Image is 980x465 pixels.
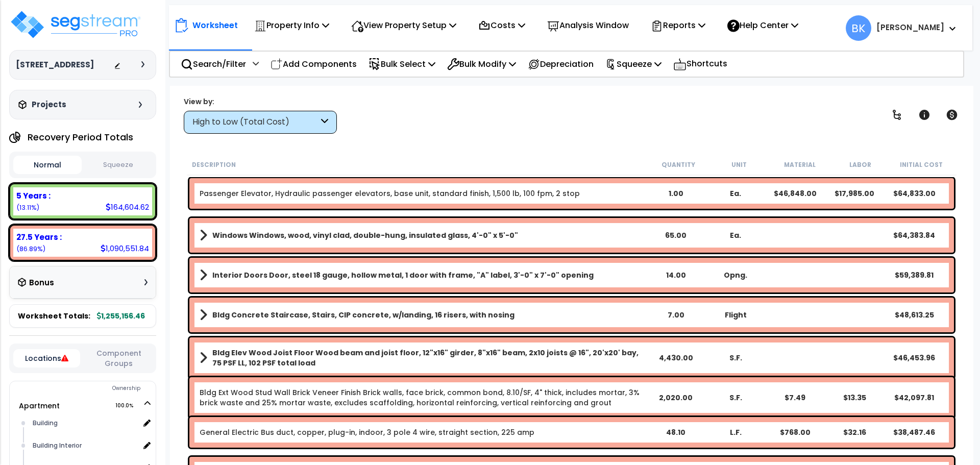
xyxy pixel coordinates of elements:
p: Reports [651,18,705,32]
div: $42,097.81 [885,393,944,403]
small: Unit [731,161,747,169]
img: logo_pro_r.png [9,9,142,40]
div: $768.00 [765,427,825,437]
p: Depreciation [528,57,594,71]
small: Initial Cost [900,161,943,169]
div: Flight [706,310,766,320]
div: L.F. [706,427,766,437]
div: Ownership [30,382,156,395]
div: View by: [184,96,337,107]
div: 48.10 [646,427,706,437]
a: Assembly Title [200,228,646,242]
div: $64,833.00 [885,188,944,199]
div: Building Interior [30,439,139,452]
p: Help Center [727,18,798,32]
button: Normal [13,156,82,174]
div: 65.00 [646,230,706,240]
div: $17,985.00 [825,188,885,199]
div: $13.35 [825,393,885,403]
a: Individual Item [200,188,580,199]
h3: Projects [32,100,66,110]
div: Ea. [706,230,766,240]
p: Shortcuts [673,57,727,71]
b: Bldg Elev Wood Joist Floor Wood beam and joist floor, 12"x16" girder, 8"x16" beam, 2x10 joists @ ... [212,348,646,368]
small: Description [192,161,236,169]
div: $38,487.46 [885,427,944,437]
div: Building [30,417,139,429]
a: Assembly Title [200,308,646,322]
div: 1,090,551.84 [101,243,149,254]
b: Interior Doors Door, steel 18 gauge, hollow metal, 1 door with frame, "A" label, 3'-0" x 7'-0" op... [212,270,594,280]
div: $46,848.00 [765,188,825,199]
div: Opng. [706,270,766,280]
p: Worksheet [192,18,238,32]
a: Assembly Title [200,348,646,368]
h3: [STREET_ADDRESS] [16,60,94,70]
div: 14.00 [646,270,706,280]
p: Add Components [271,57,357,71]
p: Analysis Window [547,18,629,32]
b: 1,255,156.46 [97,311,145,321]
a: Apartment 100.0% [19,401,60,411]
button: Locations [13,349,80,368]
p: View Property Setup [351,18,456,32]
div: $59,389.81 [885,270,944,280]
div: High to Low (Total Cost) [192,116,318,128]
button: Squeeze [84,156,153,174]
div: $46,453.96 [885,353,944,363]
div: $7.49 [765,393,825,403]
small: 86.88572897119137% [16,244,45,253]
div: $64,383.84 [885,230,944,240]
div: S.F. [706,353,766,363]
div: 1.00 [646,188,706,199]
a: Individual Item [200,387,646,408]
p: Property Info [254,18,329,32]
p: Bulk Select [369,57,435,71]
div: Shortcuts [668,52,733,77]
div: $32.16 [825,427,885,437]
div: 7.00 [646,310,706,320]
button: Component Groups [85,348,152,369]
a: Individual Item [200,427,534,437]
b: 5 Years : [16,190,51,201]
div: Ea. [706,188,766,199]
p: Search/Filter [181,57,246,71]
b: Windows Windows, wood, vinyl clad, double-hung, insulated glass, 4'-0" x 5'-0" [212,230,518,240]
b: 27.5 Years : [16,232,62,242]
p: Costs [478,18,525,32]
div: 164,604.62 [106,202,149,212]
b: Bldg Concrete Staircase, Stairs, CIP concrete, w/landing, 16 risers, with nosing [212,310,514,320]
div: Depreciation [522,52,599,76]
div: 2,020.00 [646,393,706,403]
div: S.F. [706,393,766,403]
small: Labor [849,161,871,169]
p: Bulk Modify [447,57,516,71]
div: 4,430.00 [646,353,706,363]
span: Worksheet Totals: [18,311,90,321]
a: Assembly Title [200,268,646,282]
h4: Recovery Period Totals [28,132,133,142]
small: Quantity [661,161,695,169]
p: Squeeze [605,57,661,71]
small: Material [784,161,816,169]
span: BK [846,15,871,41]
div: Add Components [265,52,362,76]
b: [PERSON_NAME] [876,22,944,33]
h3: Bonus [29,279,54,287]
small: 13.114271028808632% [16,203,39,212]
div: $48,613.25 [885,310,944,320]
span: 100.0% [115,400,142,412]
